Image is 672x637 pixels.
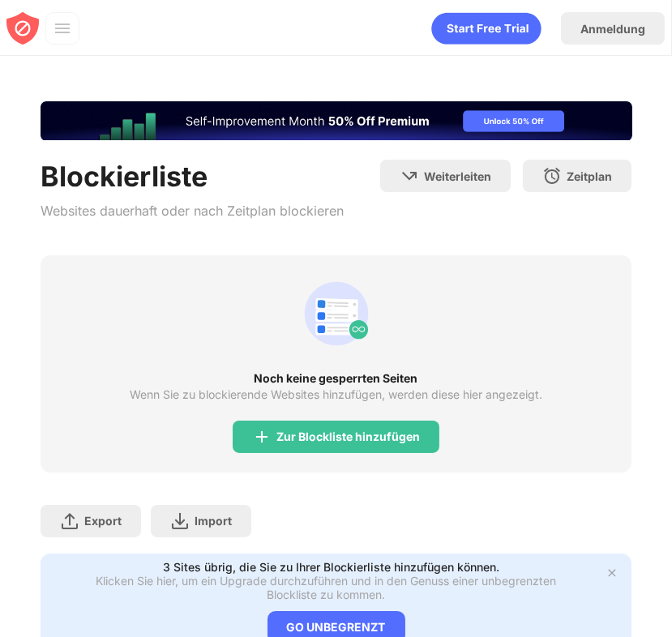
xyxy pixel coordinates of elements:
[163,560,499,574] div: 3 Sites übrig, die Sie zu Ihrer Blockierliste hinzufügen können.
[41,372,632,385] div: Noch keine gesperrten Seiten
[41,160,344,193] div: Blockierliste
[130,388,542,401] div: Wenn Sie zu blockierende Websites hinzufügen, werden diese hier angezeigt.
[431,12,541,45] div: animation
[606,566,618,579] img: x-button.svg
[41,199,344,223] div: Websites dauerhaft oder nach Zeitplan blockieren
[424,169,491,183] div: Weiterleiten
[567,169,612,183] div: Zeitplan
[195,514,232,528] div: Import
[297,275,375,353] div: animation
[41,101,632,140] iframe: Banner
[276,430,420,443] div: Zur Blockliste hinzufügen
[6,12,39,45] img: blocksite-icon-red.svg
[580,22,645,36] div: Anmeldung
[84,514,122,528] div: Export
[79,574,574,601] div: Klicken Sie hier, um ein Upgrade durchzuführen und in den Genuss einer unbegrenzten Blockliste zu...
